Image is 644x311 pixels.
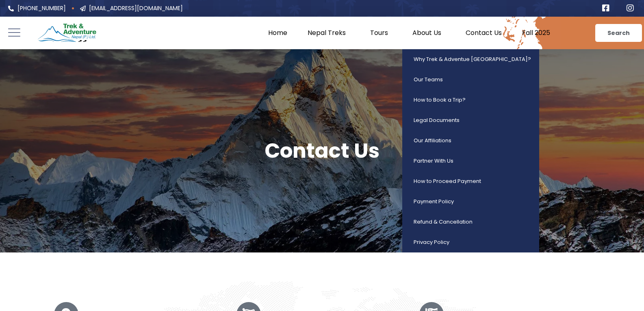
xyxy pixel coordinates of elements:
a: Fall 2025 [512,29,560,37]
a: Our Teams [402,70,539,90]
a: Privacy Policy [402,232,539,252]
a: Payment Policy [402,191,539,212]
ul: About Us [402,49,539,252]
a: Home [258,29,297,37]
a: How to Proceed Payment [402,171,539,191]
span: [EMAIL_ADDRESS][DOMAIN_NAME] [87,4,183,13]
a: Contact Us [455,29,512,37]
a: Partner With Us [402,151,539,171]
h1: Contact Us [48,139,596,163]
a: Why Trek & Adventue [GEOGRAPHIC_DATA]? [402,49,539,70]
a: About Us [402,29,455,37]
nav: Menu [109,29,560,37]
a: Search [595,24,642,42]
a: Our Affiliations [402,130,539,151]
a: Refund & Cancellation [402,212,539,232]
img: Trek & Adventure Nepal [37,22,98,44]
a: Tours [360,29,402,37]
a: Legal Documents [402,110,539,130]
a: Nepal Treks [297,29,360,37]
a: How to Book a Trip? [402,90,539,110]
span: Search [607,30,630,36]
span: [PHONE_NUMBER] [15,4,66,13]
